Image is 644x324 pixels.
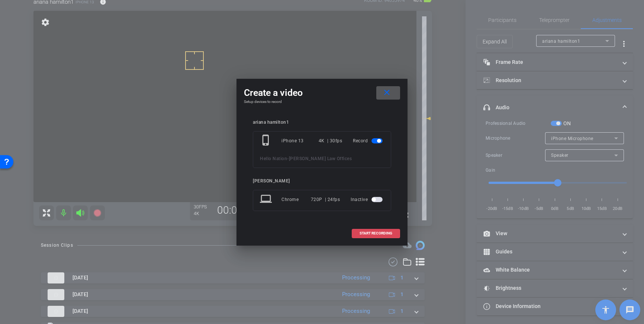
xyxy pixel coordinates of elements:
h4: Setup devices to record [244,100,400,104]
mat-icon: phone_iphone [260,134,273,148]
div: Create a video [244,86,400,100]
span: [PERSON_NAME] Law Offices [289,156,352,161]
div: [PERSON_NAME] [253,178,391,184]
div: 720P | 24fps [311,193,340,206]
span: - [287,156,289,161]
div: Inactive [351,193,384,206]
button: START RECORDING [352,229,400,238]
div: iPhone 13 [281,134,319,148]
span: Hello Nation [260,156,287,161]
div: ariana hamilton1 [253,120,391,125]
mat-icon: laptop [260,193,273,206]
mat-icon: close [382,88,392,97]
div: Chrome [281,193,311,206]
div: Record [353,134,384,148]
span: START RECORDING [360,231,392,235]
div: 4K | 30fps [319,134,342,148]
